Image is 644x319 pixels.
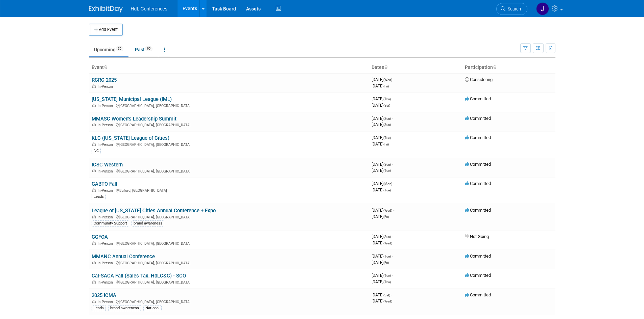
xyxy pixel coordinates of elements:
a: GABTO Fall [92,181,117,187]
div: [GEOGRAPHIC_DATA], [GEOGRAPHIC_DATA] [92,141,366,147]
a: GGFOA [92,234,108,240]
span: Committed [465,292,491,297]
span: In-Person [98,300,115,304]
span: In-Person [98,241,115,246]
span: (Sat) [383,293,390,297]
span: (Sun) [383,163,391,166]
span: Not Going [465,234,489,239]
a: MMASC Women's Leadership Summit [92,116,176,122]
img: In-Person Event [92,215,96,218]
div: [GEOGRAPHIC_DATA], [GEOGRAPHIC_DATA] [92,279,366,285]
span: - [392,254,393,259]
img: In-Person Event [92,142,96,146]
a: KLC ([US_STATE] League of Cities) [92,135,169,141]
span: Search [505,6,521,11]
a: [US_STATE] Municipal League (IML) [92,96,172,102]
span: [DATE] [372,240,392,245]
span: (Wed) [383,299,392,303]
div: [GEOGRAPHIC_DATA], [GEOGRAPHIC_DATA] [92,240,366,246]
img: In-Person Event [92,300,96,303]
span: In-Person [98,123,115,127]
span: Committed [465,96,491,101]
span: [DATE] [372,116,393,121]
img: In-Person Event [92,280,96,284]
span: [DATE] [372,260,389,265]
span: (Tue) [383,169,391,172]
span: Committed [465,135,491,140]
div: [GEOGRAPHIC_DATA], [GEOGRAPHIC_DATA] [92,214,366,219]
span: In-Person [98,261,115,265]
span: (Tue) [383,136,391,140]
span: Committed [465,162,491,167]
a: MMANC Annual Conference [92,254,155,260]
span: (Thu) [383,97,391,101]
span: (Tue) [383,255,391,258]
span: (Sun) [383,235,391,239]
span: (Tue) [383,274,391,277]
img: Johnny Nguyen [536,2,549,15]
div: Leads [92,305,106,311]
span: (Fri) [383,215,389,219]
a: Sort by Event Name [104,64,107,70]
span: - [392,273,393,278]
span: [DATE] [372,298,392,303]
button: Add Event [89,24,123,36]
div: brand awareness [132,220,164,227]
span: - [393,208,394,213]
span: [DATE] [372,103,390,108]
span: In-Person [98,84,115,89]
img: In-Person Event [92,241,96,245]
a: Sort by Start Date [384,64,387,70]
img: In-Person Event [92,169,96,172]
span: [DATE] [372,279,391,284]
span: In-Person [98,104,115,108]
span: (Fri) [383,84,389,88]
span: [DATE] [372,168,391,173]
span: [DATE] [372,187,391,192]
span: Committed [465,208,491,213]
span: [DATE] [372,254,393,259]
div: [GEOGRAPHIC_DATA], [GEOGRAPHIC_DATA] [92,122,366,127]
span: [DATE] [372,273,393,278]
span: [DATE] [372,141,389,147]
img: In-Person Event [92,123,96,126]
span: - [393,77,394,82]
a: Past95 [130,43,158,56]
span: [DATE] [372,77,394,82]
span: - [391,292,392,297]
span: Committed [465,254,491,259]
span: [DATE] [372,135,393,140]
span: [DATE] [372,83,389,88]
span: (Wed) [383,209,392,212]
span: (Mon) [383,182,392,186]
span: [DATE] [372,162,393,167]
span: Committed [465,273,491,278]
span: (Fri) [383,142,389,146]
a: Upcoming36 [89,43,128,56]
span: (Wed) [383,241,392,245]
span: HdL Conferences [131,6,167,11]
span: Committed [465,181,491,186]
span: In-Person [98,188,115,193]
span: (Sat) [383,104,390,107]
th: Participation [462,62,555,73]
span: [DATE] [372,214,389,219]
div: National [143,305,162,311]
div: [GEOGRAPHIC_DATA], [GEOGRAPHIC_DATA] [92,103,366,108]
span: - [392,96,393,101]
span: In-Person [98,280,115,285]
th: Event [89,62,369,73]
div: Community Support [92,220,129,227]
a: Sort by Participation Type [493,64,496,70]
span: In-Person [98,169,115,174]
img: In-Person Event [92,261,96,264]
div: brand awareness [108,305,141,311]
div: NC [92,148,101,154]
span: [DATE] [372,208,394,213]
img: ExhibitDay [89,6,123,12]
span: [DATE] [372,292,392,297]
a: RCRC 2025 [92,77,117,83]
span: [DATE] [372,181,394,186]
span: In-Person [98,142,115,147]
div: [GEOGRAPHIC_DATA], [GEOGRAPHIC_DATA] [92,299,366,304]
